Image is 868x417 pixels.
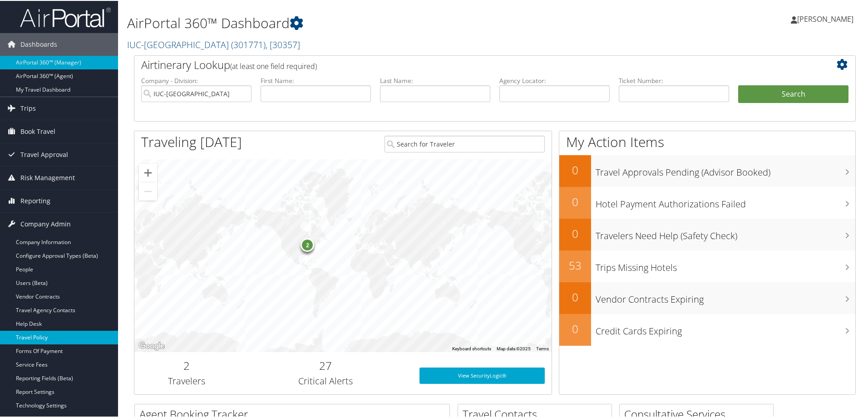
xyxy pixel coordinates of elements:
[452,345,491,351] button: Keyboard shortcuts
[536,345,549,350] a: Terms (opens in new tab)
[137,339,167,351] img: Google
[127,38,300,50] a: IUC-[GEOGRAPHIC_DATA]
[596,161,855,178] h3: Travel Approvals Pending (Advisor Booked)
[559,186,855,218] a: 0Hotel Payment Authorizations Failed
[559,281,855,313] a: 0Vendor Contracts Expiring
[246,374,406,387] h3: Critical Alerts
[619,75,729,84] label: Ticket Number:
[141,75,252,84] label: Company - Division:
[380,75,490,84] label: Last Name:
[499,75,610,84] label: Agency Locator:
[559,132,855,151] h1: My Action Items
[266,38,300,50] span: , [ 30357 ]
[738,84,848,103] button: Search
[596,224,855,241] h3: Travelers Need Help (Safety Check)
[141,132,242,151] h1: Traveling [DATE]
[139,182,157,200] button: Zoom out
[20,119,55,142] span: Book Travel
[137,339,167,351] a: Open this area in Google Maps (opens a new window)
[559,162,591,177] h2: 0
[20,212,71,235] span: Company Admin
[596,256,855,273] h3: Trips Missing Hotels
[20,189,50,211] span: Reporting
[141,56,789,72] h2: Airtinerary Lookup
[559,289,591,304] h2: 0
[497,345,531,350] span: Map data ©2025
[230,60,317,70] span: (at least one field required)
[301,237,314,250] div: 2
[127,13,617,32] h1: AirPortal 360™ Dashboard
[559,193,591,209] h2: 0
[231,38,266,50] span: ( 301771 )
[20,166,75,188] span: Risk Management
[20,32,57,55] span: Dashboards
[261,75,371,84] label: First Name:
[141,357,232,373] h2: 2
[246,357,406,373] h2: 27
[559,257,591,272] h2: 53
[559,225,591,240] h2: 0
[596,288,855,305] h3: Vendor Contracts Expiring
[559,320,591,336] h2: 0
[559,313,855,345] a: 0Credit Cards Expiring
[20,96,36,119] span: Trips
[20,6,111,27] img: airportal-logo.png
[141,374,232,387] h3: Travelers
[791,5,863,32] a: [PERSON_NAME]
[139,163,157,181] button: Zoom in
[559,218,855,250] a: 0Travelers Need Help (Safety Check)
[385,135,545,152] input: Search for Traveler
[559,154,855,186] a: 0Travel Approvals Pending (Advisor Booked)
[419,367,545,383] a: View SecurityLogic®
[596,192,855,210] h3: Hotel Payment Authorizations Failed
[20,142,68,165] span: Travel Approval
[797,13,853,23] span: [PERSON_NAME]
[559,250,855,281] a: 53Trips Missing Hotels
[596,319,855,337] h3: Credit Cards Expiring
